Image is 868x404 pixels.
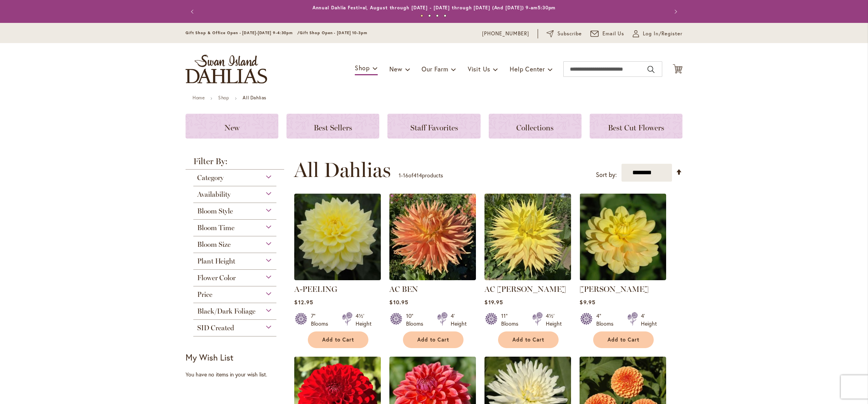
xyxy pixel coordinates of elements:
[197,257,235,265] span: Plant Height
[197,207,233,215] span: Bloom Style
[420,14,423,17] button: 1 of 4
[311,312,333,328] div: 7" Blooms
[590,30,625,38] a: Email Us
[608,123,664,132] span: Best Cut Flowers
[186,114,278,139] a: New
[197,274,236,282] span: Flower Color
[468,65,490,73] span: Visit Us
[643,30,682,38] span: Log In/Register
[602,30,625,38] span: Email Us
[422,65,448,73] span: Our Farm
[355,64,370,72] span: Shop
[286,114,379,139] a: Best Sellers
[294,298,313,306] span: $12.95
[399,172,401,179] span: 1
[484,284,566,294] a: AC [PERSON_NAME]
[389,274,476,282] a: AC BEN
[547,30,582,38] a: Subscribe
[436,14,439,17] button: 3 of 4
[596,312,618,328] div: 4" Blooms
[389,194,476,280] img: AC BEN
[444,14,446,17] button: 4 of 4
[590,114,682,139] a: Best Cut Flowers
[593,331,654,348] button: Add to Cart
[294,274,381,282] a: A-Peeling
[218,95,229,101] a: Shop
[197,173,224,182] span: Category
[557,30,582,38] span: Subscribe
[186,157,284,170] strong: Filter By:
[510,65,545,73] span: Help Center
[389,65,402,73] span: New
[417,336,449,343] span: Add to Cart
[186,55,267,83] a: store logo
[389,298,408,306] span: $10.95
[406,312,428,328] div: 10" Blooms
[428,14,431,17] button: 2 of 4
[6,376,28,398] iframe: Launch Accessibility Center
[312,5,556,10] a: Annual Dahlia Festival, August through [DATE] - [DATE] through [DATE] (And [DATE]) 9-am5:30pm
[516,123,554,132] span: Collections
[580,274,666,282] a: AHOY MATEY
[451,312,467,328] div: 4' Height
[186,371,289,378] div: You have no items in your wish list.
[580,298,595,306] span: $9.95
[410,123,458,132] span: Staff Favorites
[633,30,682,38] a: Log In/Register
[501,312,523,328] div: 11" Blooms
[596,168,617,182] label: Sort by:
[484,274,571,282] a: AC Jeri
[197,190,231,199] span: Availability
[512,336,544,343] span: Add to Cart
[243,95,266,101] strong: All Dahlias
[641,312,657,328] div: 4' Height
[314,123,352,132] span: Best Sellers
[294,158,391,182] span: All Dahlias
[197,290,212,299] span: Price
[387,114,480,139] a: Staff Favorites
[224,123,240,132] span: New
[197,324,234,332] span: SID Created
[193,95,205,101] a: Home
[300,30,367,35] span: Gift Shop Open - [DATE] 10-3pm
[608,336,639,343] span: Add to Cart
[186,30,300,35] span: Gift Shop & Office Open - [DATE]-[DATE] 9-4:30pm /
[197,307,255,316] span: Black/Dark Foliage
[580,194,666,280] img: AHOY MATEY
[546,312,562,328] div: 4½' Height
[399,169,443,182] p: - of products
[482,30,529,38] a: [PHONE_NUMBER]
[197,240,231,249] span: Bloom Size
[294,284,337,294] a: A-PEELING
[403,331,464,348] button: Add to Cart
[197,224,234,232] span: Bloom Time
[667,4,682,19] button: Next
[580,284,649,294] a: [PERSON_NAME]
[484,194,571,280] img: AC Jeri
[413,172,422,179] span: 414
[489,114,582,139] a: Collections
[403,172,408,179] span: 16
[484,298,503,306] span: $19.95
[389,284,418,294] a: AC BEN
[356,312,372,328] div: 4½' Height
[294,194,381,280] img: A-Peeling
[186,352,233,363] strong: My Wish List
[322,336,354,343] span: Add to Cart
[308,331,368,348] button: Add to Cart
[186,4,201,19] button: Previous
[498,331,559,348] button: Add to Cart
